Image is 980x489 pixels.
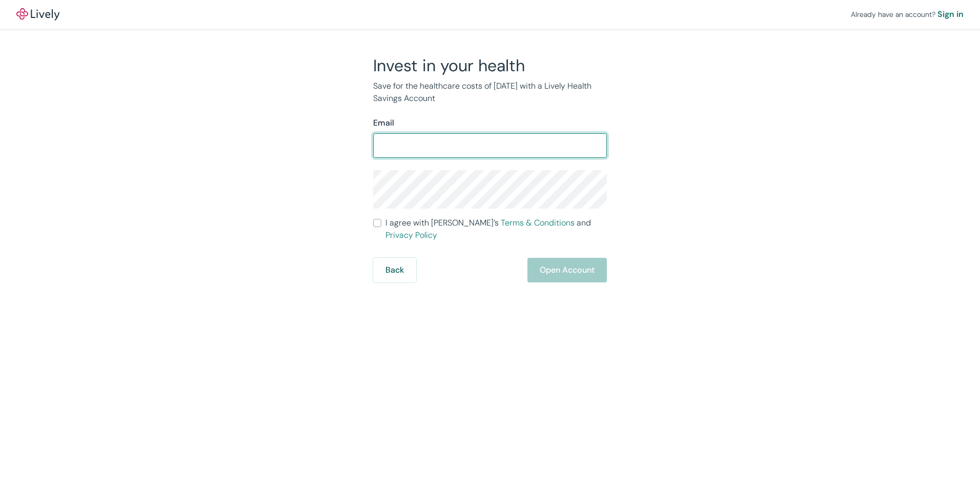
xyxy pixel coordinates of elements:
[373,80,607,105] p: Save for the healthcare costs of [DATE] with a Lively Health Savings Account
[373,117,394,129] label: Email
[501,217,575,228] a: Terms & Conditions
[373,258,416,282] button: Back
[851,8,964,21] div: Already have an account?
[16,8,59,21] img: Lively
[373,55,607,76] h2: Invest in your health
[385,217,607,241] span: I agree with [PERSON_NAME]’s and
[385,230,437,240] a: Privacy Policy
[16,8,59,21] a: LivelyLively
[937,8,964,21] a: Sign in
